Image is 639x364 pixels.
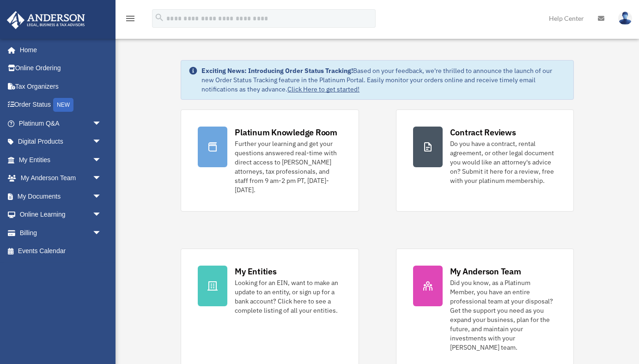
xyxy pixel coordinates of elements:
[92,169,111,188] span: arrow_drop_down
[92,114,111,133] span: arrow_drop_down
[92,206,111,224] span: arrow_drop_down
[125,13,136,24] i: menu
[92,224,111,243] span: arrow_drop_down
[6,224,116,242] a: Billingarrow_drop_down
[6,187,116,206] a: My Documentsarrow_drop_down
[201,67,353,75] strong: Exciting News: Introducing Order Status Tracking!
[125,16,136,24] a: menu
[235,139,341,194] div: Further your learning and get your questions answered real-time with direct access to [PERSON_NAM...
[6,96,116,115] a: Order StatusNEW
[6,77,116,96] a: Tax Organizers
[6,206,116,224] a: Online Learningarrow_drop_down
[4,11,88,29] img: Anderson Advisors Platinum Portal
[235,127,337,138] div: Platinum Knowledge Room
[6,242,116,261] a: Events Calendar
[450,127,516,138] div: Contract Reviews
[181,109,359,212] a: Platinum Knowledge Room Further your learning and get your questions answered real-time with dire...
[287,85,359,93] a: Click Here to get started!
[6,151,116,169] a: My Entitiesarrow_drop_down
[450,266,521,277] div: My Anderson Team
[6,169,116,188] a: My Anderson Teamarrow_drop_down
[235,278,341,315] div: Looking for an EIN, want to make an update to an entity, or sign up for a bank account? Click her...
[92,151,111,170] span: arrow_drop_down
[450,278,557,352] div: Did you know, as a Platinum Member, you have an entire professional team at your disposal? Get th...
[6,41,111,59] a: Home
[450,139,557,185] div: Do you have a contract, rental agreement, or other legal document you would like an attorney's ad...
[6,59,116,78] a: Online Ordering
[6,114,116,133] a: Platinum Q&Aarrow_drop_down
[201,66,566,94] div: Based on your feedback, we're thrilled to announce the launch of our new Order Status Tracking fe...
[92,133,111,152] span: arrow_drop_down
[53,98,73,112] div: NEW
[235,266,276,277] div: My Entities
[396,109,574,212] a: Contract Reviews Do you have a contract, rental agreement, or other legal document you would like...
[154,12,164,23] i: search
[6,133,116,151] a: Digital Productsarrow_drop_down
[618,12,632,25] img: User Pic
[92,187,111,206] span: arrow_drop_down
